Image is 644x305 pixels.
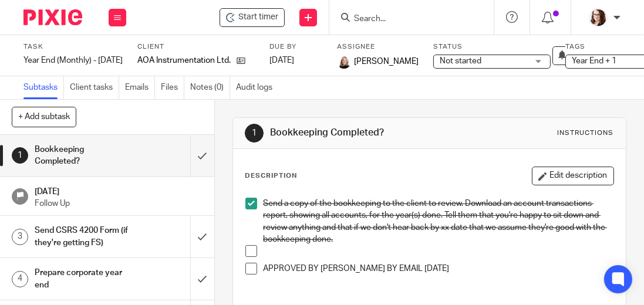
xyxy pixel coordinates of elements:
[238,11,278,23] span: Start timer
[354,56,419,67] span: [PERSON_NAME]
[433,42,551,52] label: Status
[572,57,616,65] span: Year End + 1
[269,42,322,52] label: Due by
[12,271,28,287] div: 4
[263,198,613,245] p: Send a copy of the bookkeeping to the client to review. Download an account transactions report, ...
[269,56,294,65] span: [DATE]
[35,198,203,209] p: Follow Up
[35,264,130,294] h1: Prepare corporate year end
[245,171,297,181] p: Description
[35,141,130,171] h1: Bookkeeping Completed?
[137,42,255,52] label: Client
[12,107,76,127] button: + Add subtask
[12,147,28,164] div: 1
[236,76,278,99] a: Audit logs
[589,8,608,27] img: Kelsey%20Website-compressed%20Resized.jpg
[125,76,155,99] a: Emails
[12,229,28,245] div: 3
[23,9,82,25] img: Pixie
[35,183,203,198] h1: [DATE]
[558,128,614,138] div: Instructions
[23,55,123,66] div: Year End (Monthly) - [DATE]
[23,55,123,66] div: Year End (Monthly) - July 2025
[337,55,351,69] img: Screenshot%202023-11-02%20134555.png
[23,42,123,52] label: Task
[137,55,231,66] p: AOA Instrumentation Ltd.
[190,76,230,99] a: Notes (0)
[161,76,184,99] a: Files
[263,263,613,274] p: APPROVED BY [PERSON_NAME] BY EMAIL [DATE]
[337,42,419,52] label: Assignee
[532,167,614,185] button: Edit description
[270,127,454,139] h1: Bookkeeping Completed?
[35,222,130,252] h1: Send CSRS 4200 Form (if they're getting FS)
[353,14,458,25] input: Search
[245,124,264,143] div: 1
[23,76,64,99] a: Subtasks
[70,76,119,99] a: Client tasks
[440,57,481,65] span: Not started
[220,8,285,27] div: AOA Instrumentation Ltd. - Year End (Monthly) - July 2025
